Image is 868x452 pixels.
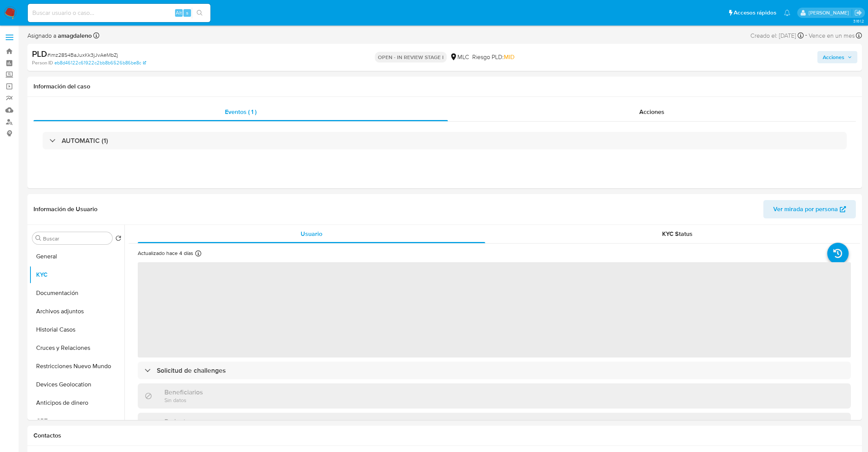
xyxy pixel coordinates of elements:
button: Volver al orden por defecto [115,235,121,244]
span: s [186,9,188,16]
button: Anticipos de dinero [29,394,124,412]
button: Documentación [29,284,124,302]
h3: Beneficiarios [164,388,203,396]
button: General [29,247,124,266]
button: Cruces y Relaciones [29,339,124,357]
p: Actualizado hace 4 días [138,250,193,257]
button: CBT [29,412,124,430]
div: AUTOMATIC (1) [43,132,847,149]
a: eb8d46122c61922c2bb8b6526b86be8c [54,59,146,66]
h3: AUTOMATIC (1) [62,136,108,145]
span: Acciones [639,107,664,116]
span: Acciones [823,51,844,63]
span: MID [504,53,514,61]
button: Buscar [35,235,41,241]
div: BeneficiariosSin datos [138,383,851,408]
button: search-icon [192,8,207,18]
span: Riesgo PLD: [472,53,514,61]
p: Sin datos [164,396,203,404]
b: PLD [32,48,47,60]
button: Archivos adjuntos [29,302,124,321]
span: Asignado a [27,32,92,40]
div: Creado el: [DATE] [750,30,804,41]
span: ‌ [138,262,851,357]
span: Vence en un mes [809,32,855,40]
a: Salir [854,9,862,17]
p: OPEN - IN REVIEW STAGE I [375,52,447,63]
div: MLC [450,53,469,61]
span: Eventos ( 1 ) [225,107,256,116]
button: Ver mirada por persona [763,200,856,218]
p: agustina.godoy@mercadolibre.com [809,9,852,16]
button: Restricciones Nuevo Mundo [29,357,124,375]
input: Buscar usuario o caso... [28,8,210,18]
h1: Contactos [33,432,856,439]
span: # imz28S4BaJuxKk3jJvAeMbZj [47,51,118,59]
h1: Información del caso [33,83,856,90]
b: Person ID [32,59,53,66]
div: Parientes [138,413,851,438]
span: Alt [176,9,182,16]
button: Devices Geolocation [29,375,124,394]
h3: Solicitud de challenges [157,366,226,375]
span: - [805,30,807,41]
button: KYC [29,266,124,284]
a: Notificaciones [784,10,790,16]
span: Accesos rápidos [734,9,776,17]
button: Historial Casos [29,321,124,339]
button: Acciones [817,51,857,63]
input: Buscar [43,235,109,242]
div: Solicitud de challenges [138,362,851,379]
span: Usuario [301,229,322,238]
h3: Parientes [164,417,193,426]
span: Ver mirada por persona [773,200,838,218]
h1: Información de Usuario [33,205,97,213]
b: amagdaleno [56,31,92,40]
span: KYC Status [662,229,693,238]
